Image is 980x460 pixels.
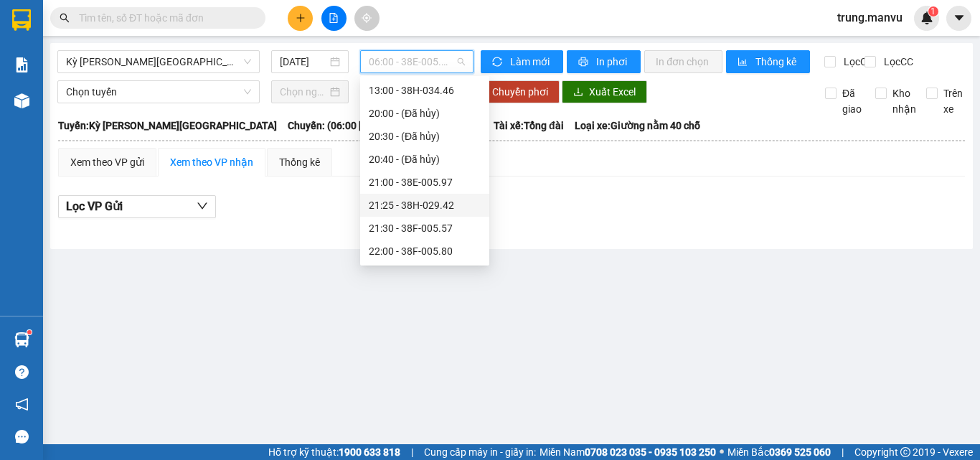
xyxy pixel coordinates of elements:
[170,154,253,170] div: Xem theo VP nhận
[930,6,936,17] span: 1
[58,195,216,218] button: Lọc VP Gửi
[644,50,722,73] button: In đơn chọn
[70,154,144,170] div: Xem theo VP gửi
[369,51,465,72] span: 06:00 - 38E-005.52
[14,93,29,108] img: warehouse-icon
[15,365,29,379] span: question-circle
[938,85,969,117] span: Trên xe
[727,444,831,460] span: Miền Bắc
[7,106,158,126] li: In ngày: 18:39 14/10
[27,330,32,334] sup: 1
[755,54,798,70] span: Thống kê
[596,54,629,70] span: In phơi
[369,220,481,236] div: 21:30 - 38F-005.57
[12,9,31,31] img: logo-vxr
[288,118,392,133] span: Chuyến: (06:00 [DATE])
[79,10,248,26] input: Tìm tên, số ĐT hoặc mã đơn
[887,85,922,117] span: Kho nhận
[411,444,413,460] span: |
[66,81,251,103] span: Chọn tuyến
[769,446,831,458] strong: 0369 525 060
[280,54,327,70] input: 14/10/2025
[578,57,590,68] span: printer
[826,9,914,27] span: trung.manvu
[567,50,641,73] button: printerIn phơi
[14,332,29,347] img: warehouse-icon
[15,430,29,443] span: message
[928,6,938,17] sup: 1
[510,54,552,70] span: Làm mới
[279,154,320,170] div: Thống kê
[585,446,716,458] strong: 0708 023 035 - 0935 103 250
[720,449,724,455] span: ⚪️
[738,57,750,68] span: bar-chart
[920,11,933,24] img: icon-new-feature
[14,57,29,72] img: solution-icon
[953,11,966,24] span: caret-down
[494,118,564,133] span: Tài xế: Tổng đài
[878,54,915,70] span: Lọc CC
[481,80,560,103] button: Chuyển phơi
[838,54,875,70] span: Lọc CR
[946,6,971,31] button: caret-down
[369,174,481,190] div: 21:00 - 38E-005.97
[280,84,327,100] input: Chọn ngày
[60,13,70,23] span: search
[296,13,306,23] span: plus
[481,50,563,73] button: syncLàm mới
[726,50,810,73] button: bar-chartThống kê
[837,85,867,117] span: Đã giao
[369,105,481,121] div: 20:00 - (Đã hủy)
[369,243,481,259] div: 22:00 - 38F-005.80
[900,447,910,457] span: copyright
[268,444,400,460] span: Hỗ trợ kỹ thuật:
[15,398,29,411] span: notification
[369,197,481,213] div: 21:25 - 38H-029.42
[540,444,716,460] span: Miền Nam
[288,6,313,31] button: plus
[369,83,481,98] div: 13:00 - 38H-034.46
[354,6,380,31] button: aim
[339,446,400,458] strong: 1900 633 818
[562,80,647,103] button: downloadXuất Excel
[492,57,504,68] span: sync
[362,13,372,23] span: aim
[7,86,158,106] li: [PERSON_NAME]
[575,118,700,133] span: Loại xe: Giường nằm 40 chỗ
[369,128,481,144] div: 20:30 - (Đã hủy)
[424,444,536,460] span: Cung cấp máy in - giấy in:
[66,51,251,72] span: Kỳ Anh - Hà Nội
[321,6,347,31] button: file-add
[197,200,208,212] span: down
[66,197,123,215] span: Lọc VP Gửi
[369,151,481,167] div: 20:40 - (Đã hủy)
[329,13,339,23] span: file-add
[842,444,844,460] span: |
[58,120,277,131] b: Tuyến: Kỳ [PERSON_NAME][GEOGRAPHIC_DATA]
